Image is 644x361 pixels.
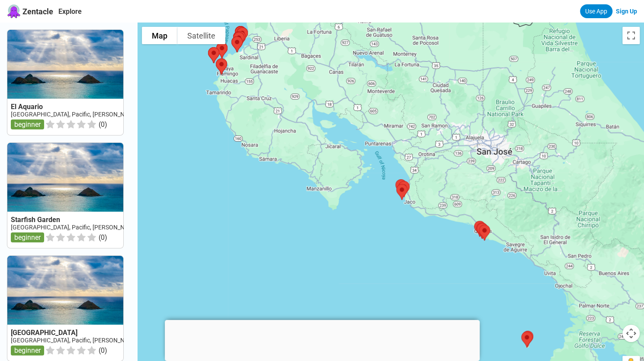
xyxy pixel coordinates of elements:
a: [GEOGRAPHIC_DATA], Pacific, [PERSON_NAME][GEOGRAPHIC_DATA] [11,111,197,118]
button: Show satellite imagery [177,27,225,44]
span: Zentacle [22,7,53,16]
a: [GEOGRAPHIC_DATA], Pacific, [PERSON_NAME][GEOGRAPHIC_DATA] [11,337,197,344]
a: Zentacle logoZentacle [7,4,53,18]
a: [GEOGRAPHIC_DATA], Pacific, [PERSON_NAME][GEOGRAPHIC_DATA] [11,224,197,231]
iframe: Advertisement [165,320,480,359]
button: Map camera controls [622,325,640,342]
a: Explore [58,7,82,16]
a: Sign Up [616,8,637,15]
button: Show street map [142,27,177,44]
img: Zentacle logo [7,4,21,18]
a: Use App [580,4,612,18]
button: Toggle fullscreen view [622,27,640,44]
